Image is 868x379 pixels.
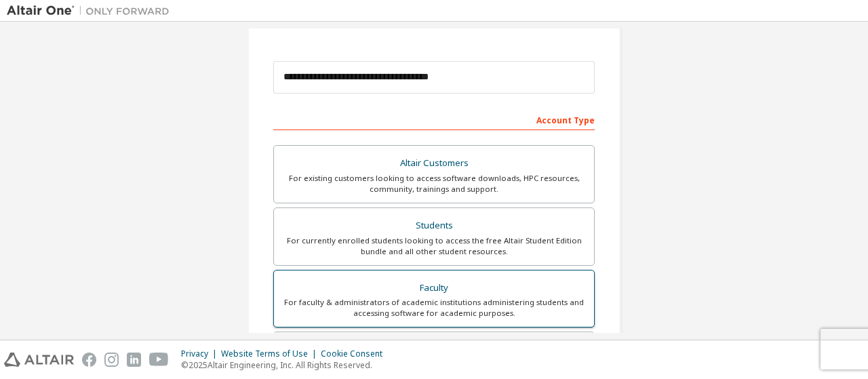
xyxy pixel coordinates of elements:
div: Privacy [181,348,221,359]
div: For currently enrolled students looking to access the free Altair Student Edition bundle and all ... [282,235,586,257]
div: Cookie Consent [321,348,391,359]
img: facebook.svg [82,353,96,367]
img: instagram.svg [104,353,119,367]
div: Website Terms of Use [221,348,321,359]
img: Altair One [7,4,176,18]
div: Account Type [273,108,595,130]
p: © 2025 Altair Engineering, Inc. All Rights Reserved. [181,359,391,371]
div: Students [282,216,586,235]
img: altair_logo.svg [4,353,74,367]
img: youtube.svg [149,353,169,367]
img: linkedin.svg [127,353,141,367]
div: For faculty & administrators of academic institutions administering students and accessing softwa... [282,297,586,319]
div: Altair Customers [282,154,586,173]
div: Faculty [282,279,586,298]
div: For existing customers looking to access software downloads, HPC resources, community, trainings ... [282,173,586,195]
